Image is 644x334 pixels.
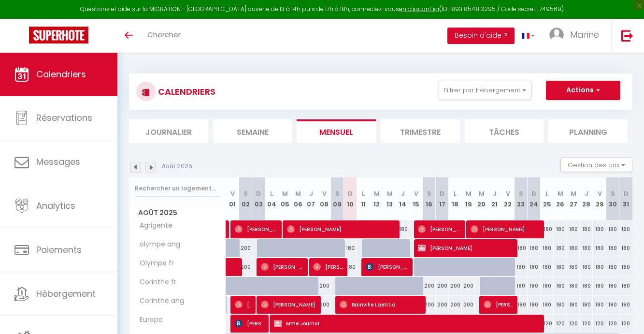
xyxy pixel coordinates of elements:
div: 180 [554,296,567,314]
div: 180 [554,239,567,257]
div: 180 [541,220,554,238]
span: [PERSON_NAME] [484,295,514,314]
span: [PERSON_NAME] [235,314,265,333]
abbr: M [282,189,288,198]
div: 180 [619,277,632,295]
div: 120 [593,315,606,333]
abbr: S [519,189,523,198]
span: [PERSON_NAME] [313,258,343,276]
button: Filtrer par hébergement [439,81,531,100]
input: Rechercher un logement... [135,180,220,197]
div: 180 [567,277,580,295]
div: 200 [436,296,449,314]
th: 09 [331,177,344,220]
div: 180 [528,277,541,295]
img: Super Booking [29,27,88,44]
abbr: J [493,189,497,198]
div: 180 [528,239,541,257]
span: Mme Journot [274,314,539,333]
abbr: S [243,189,248,198]
th: 01 [226,177,239,220]
div: 200 [449,296,462,314]
th: 17 [436,177,449,220]
abbr: D [348,189,353,198]
span: [PERSON_NAME] [366,258,409,276]
span: Corinthe fr [131,277,179,288]
div: 180 [396,220,409,238]
th: 27 [567,177,580,220]
h3: CALENDRIERS [156,81,215,102]
abbr: J [585,189,588,198]
li: Trimestre [381,119,460,143]
th: 11 [357,177,370,220]
th: 25 [541,177,554,220]
abbr: V [414,189,418,198]
th: 15 [409,177,422,220]
span: Réservations [36,112,92,124]
div: 180 [515,239,528,257]
abbr: L [454,189,457,198]
button: Besoin d'aide ? [447,28,515,44]
div: 180 [515,277,528,295]
abbr: J [401,189,405,198]
div: 180 [606,258,619,276]
span: Agrigente [131,220,175,231]
span: olympe ang [131,239,183,250]
div: 180 [344,239,357,257]
abbr: V [322,189,327,198]
div: 180 [528,258,541,276]
button: Actions [546,81,620,100]
th: 05 [278,177,291,220]
span: Chercher [147,29,181,40]
abbr: M [466,189,472,198]
abbr: L [545,189,548,198]
span: Calendriers [36,68,86,80]
div: 180 [606,277,619,295]
div: 180 [593,239,606,257]
abbr: S [427,189,431,198]
abbr: L [362,189,365,198]
abbr: M [374,189,380,198]
li: Mensuel [297,119,376,143]
abbr: M [387,189,393,198]
abbr: V [598,189,602,198]
div: 180 [541,296,554,314]
div: 180 [619,239,632,257]
div: 180 [541,239,554,257]
div: 200 [462,277,475,295]
th: 19 [462,177,475,220]
div: 180 [593,258,606,276]
span: Corinthe ang [131,296,186,306]
th: 23 [515,177,528,220]
a: ... Marine [542,19,611,53]
button: Gestion des prix [560,158,632,172]
li: Journalier [129,119,208,143]
span: Août 2025 [129,206,226,220]
div: 200 [317,296,330,314]
th: 13 [383,177,396,220]
div: 200 [423,296,436,314]
th: 28 [580,177,593,220]
span: [PERSON_NAME] [261,295,317,314]
th: 26 [554,177,567,220]
abbr: V [230,189,235,198]
th: 30 [606,177,619,220]
abbr: M [558,189,563,198]
div: 180 [606,220,619,238]
th: 08 [317,177,330,220]
div: 180 [541,258,554,276]
div: 180 [567,220,580,238]
div: 180 [580,239,593,257]
div: 180 [567,296,580,314]
div: 120 [554,315,567,333]
div: 200 [423,277,436,295]
li: Tâches [465,119,544,143]
span: [PERSON_NAME] [287,220,396,238]
div: 180 [619,220,632,238]
th: 02 [239,177,252,220]
div: 200 [449,277,462,295]
div: 120 [541,315,554,333]
div: 180 [554,277,567,295]
div: 180 [554,258,567,276]
div: 180 [580,296,593,314]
